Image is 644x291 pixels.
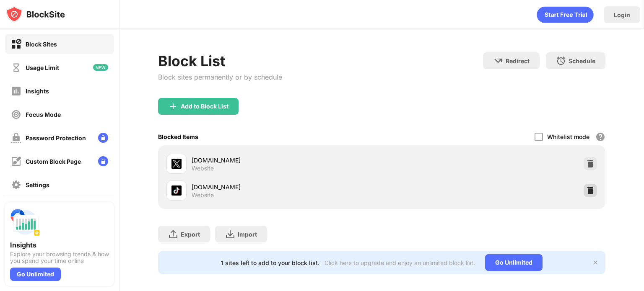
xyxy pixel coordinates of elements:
img: x-button.svg [592,259,599,266]
div: Redirect [506,57,530,64]
div: Login [614,11,630,18]
div: 1 sites left to add to your block list. [221,259,319,266]
div: Custom Block Page [26,158,81,165]
div: Go Unlimited [10,268,61,281]
div: Website [192,191,214,199]
img: favicons [171,159,182,169]
div: Click here to upgrade and enjoy an unlimited block list. [325,259,475,266]
div: Website [192,165,214,172]
div: Explore your browsing trends & how you spend your time online [10,251,109,264]
img: logo-blocksite.svg [6,6,65,23]
img: customize-block-page-off.svg [11,156,21,167]
div: Insights [26,88,49,95]
div: [DOMAIN_NAME] [192,156,382,165]
div: Schedule [569,57,595,64]
div: Block Sites [26,41,57,48]
div: [DOMAIN_NAME] [192,183,382,191]
img: favicons [171,185,182,196]
div: Settings [26,181,49,188]
div: Block List [158,52,282,70]
div: Export [181,231,200,238]
div: Usage Limit [26,64,59,71]
div: Focus Mode [26,111,61,118]
img: password-protection-off.svg [11,133,21,143]
div: animation [537,6,594,23]
img: focus-off.svg [11,109,21,120]
div: Password Protection [26,134,86,142]
div: Import [238,231,257,238]
div: Go Unlimited [485,254,543,271]
img: lock-menu.svg [98,133,108,143]
img: push-insights.svg [10,207,40,237]
img: new-icon.svg [93,64,108,71]
div: Whitelist mode [547,133,589,140]
img: time-usage-off.svg [11,62,21,73]
div: Block sites permanently or by schedule [158,73,282,81]
img: lock-menu.svg [98,156,108,166]
img: insights-off.svg [11,86,21,96]
div: Blocked Items [158,133,198,140]
div: Insights [10,241,109,249]
img: settings-off.svg [11,180,21,190]
div: Add to Block List [181,103,229,110]
img: block-on.svg [11,39,21,49]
